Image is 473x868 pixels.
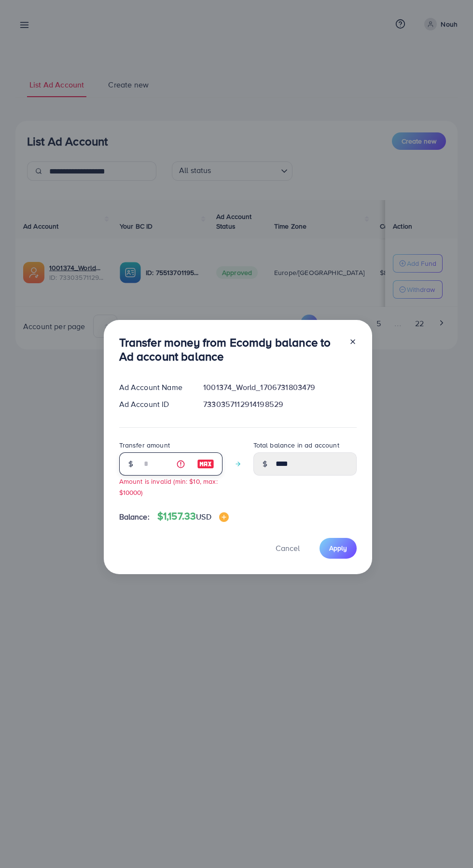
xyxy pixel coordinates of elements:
div: 1001374_World_1706731803479 [195,382,364,393]
img: image [197,458,214,470]
div: 7330357112914198529 [195,399,364,410]
div: Ad Account ID [111,399,196,410]
button: Cancel [264,538,312,559]
img: image [219,512,229,522]
span: USD [196,511,211,522]
button: Apply [320,538,357,559]
label: Transfer amount [119,440,170,450]
h4: $1,157.33 [157,510,229,522]
span: Balance: [119,511,150,522]
span: Apply [329,543,347,553]
h3: Transfer money from Ecomdy balance to Ad account balance [119,335,341,363]
small: Amount is invalid (min: $10, max: $10000) [119,477,218,497]
div: Ad Account Name [111,382,196,393]
label: Total balance in ad account [253,440,339,450]
span: Cancel [276,543,300,553]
